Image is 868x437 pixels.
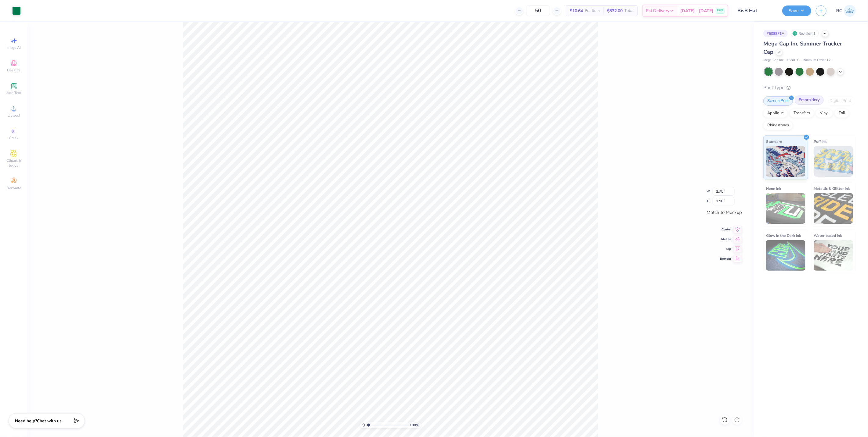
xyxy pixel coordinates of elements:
span: 100 % [410,422,420,428]
strong: Need help? [15,418,37,424]
div: Foil [835,109,849,118]
span: Per Item [585,8,600,14]
span: Metallic & Glitter Ink [814,185,850,192]
img: Rio Cabojoc [844,5,856,17]
span: $10.64 [570,8,583,14]
span: Mega Cap Inc Summer Trucker Cap [763,40,842,56]
span: Bottom [720,257,731,261]
span: Minimum Order: 12 + [802,58,833,63]
span: Neon Ink [766,185,781,192]
img: Glow in the Dark Ink [766,240,805,271]
span: FREE [717,9,723,13]
span: Greek [9,135,19,140]
span: Center [720,227,731,232]
span: Est. Delivery [646,8,669,14]
span: Water based Ink [814,232,842,239]
img: Water based Ink [814,240,853,271]
div: Applique [763,109,788,118]
span: Decorate [6,186,21,190]
div: Revision 1 [791,30,819,37]
span: Add Text [6,90,21,95]
span: Total [624,8,634,14]
div: Rhinestones [763,121,793,130]
div: # 508871A [763,30,788,37]
a: RC [836,5,856,17]
img: Metallic & Glitter Ink [814,193,853,224]
div: Embroidery [795,96,824,105]
div: Vinyl [816,109,833,118]
span: Puff Ink [814,138,827,145]
div: Transfers [790,109,814,118]
span: [DATE] - [DATE] [680,8,713,14]
div: Digital Print [826,96,855,106]
span: RC [836,7,842,14]
img: Puff Ink [814,146,853,177]
span: Top [720,247,731,251]
input: Untitled Design [733,5,778,17]
span: # 6801C [787,58,799,63]
img: Standard [766,146,805,177]
input: – – [526,5,550,16]
button: Save [782,5,811,16]
span: Clipart & logos [3,158,24,168]
span: Middle [720,237,731,241]
span: Standard [766,138,782,145]
img: Neon Ink [766,193,805,224]
span: Chat with us. [37,418,63,424]
div: Screen Print [763,96,793,106]
span: Designs [7,68,20,73]
span: Upload [8,113,20,118]
span: Image AI [7,45,21,50]
div: Print Type [763,84,856,91]
span: $532.00 [607,8,623,14]
span: Mega Cap Inc [763,58,783,63]
span: Glow in the Dark Ink [766,232,801,239]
